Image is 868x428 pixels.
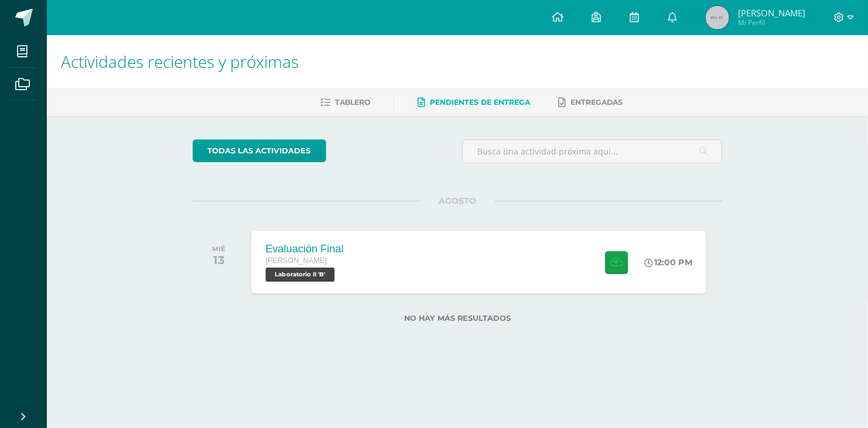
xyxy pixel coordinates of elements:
span: Actividades recientes y próximas [61,50,299,73]
div: 12:00 PM [644,257,692,268]
span: Pendientes de entrega [430,98,530,107]
span: Laboratorio II 'B' [265,268,334,282]
div: 13 [212,253,225,267]
span: Mi Perfil [738,18,805,28]
a: Tablero [320,93,370,112]
a: Entregadas [558,93,623,112]
label: No hay más resultados [193,314,723,323]
span: [PERSON_NAME] [738,7,805,19]
img: 45x45 [706,6,729,29]
input: Busca una actividad próxima aquí... [463,140,722,163]
a: Pendientes de entrega [418,93,530,112]
span: [PERSON_NAME] [265,256,327,265]
span: AGOSTO [420,196,495,206]
div: Evaluación Final [265,242,343,255]
div: MIÉ [212,245,225,253]
span: Entregadas [570,98,623,107]
span: Tablero [335,98,370,107]
a: todas las Actividades [193,139,326,162]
